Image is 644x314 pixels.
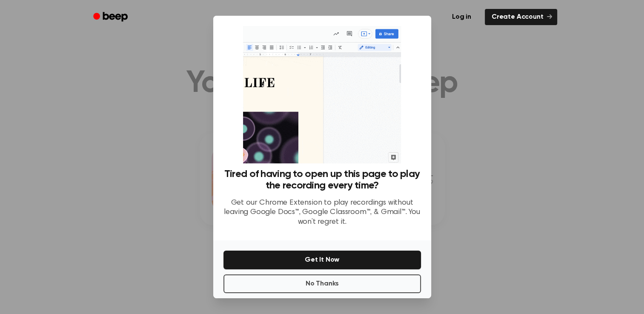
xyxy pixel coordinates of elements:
[223,198,421,227] p: Get our Chrome Extension to play recordings without leaving Google Docs™, Google Classroom™, & Gm...
[444,7,480,27] a: Log in
[243,26,401,163] img: Beep extension in action
[223,251,421,269] button: Get It Now
[223,168,421,191] h3: Tired of having to open up this page to play the recording every time?
[485,9,557,25] a: Create Account
[223,274,421,293] button: No Thanks
[87,9,135,26] a: Beep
